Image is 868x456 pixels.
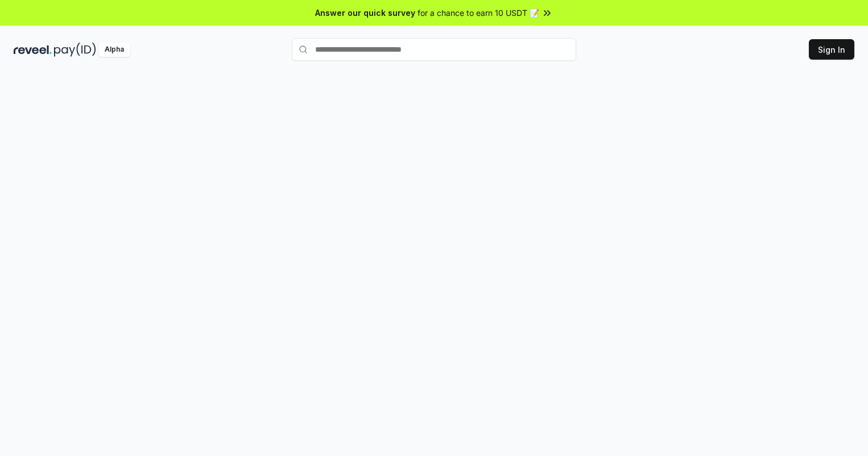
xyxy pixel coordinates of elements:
span: for a chance to earn 10 USDT 📝 [418,7,539,19]
img: pay_id [54,43,96,57]
button: Sign In [809,39,854,60]
img: reveel_dark [14,43,52,57]
div: Alpha [98,43,130,57]
span: Answer our quick survey [315,7,415,19]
